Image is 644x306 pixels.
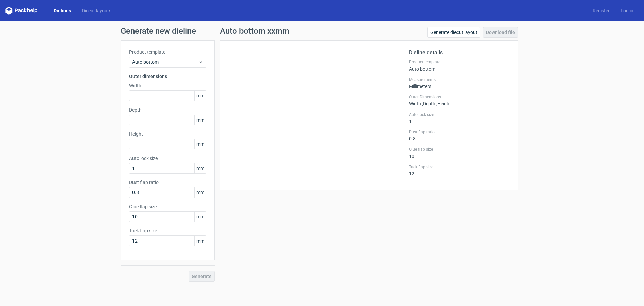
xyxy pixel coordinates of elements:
[76,7,117,14] a: Diecut layouts
[194,212,206,222] span: mm
[194,163,206,173] span: mm
[129,179,206,186] label: Dust flap ratio
[121,27,523,35] h1: Generate new dieline
[129,106,206,113] label: Depth
[409,101,422,106] span: Width :
[409,147,509,159] div: 10
[409,164,509,170] label: Tuck flap size
[409,129,509,135] label: Dust flap ratio
[129,155,206,162] label: Auto lock size
[129,73,206,80] h3: Outer dimensions
[129,49,206,55] label: Product template
[129,131,206,137] label: Height
[587,7,615,14] a: Register
[194,236,206,246] span: mm
[409,77,509,82] label: Measurements
[409,59,509,65] label: Product template
[615,7,639,14] a: Log in
[129,82,206,89] label: Width
[129,227,206,234] label: Tuck flap size
[409,59,509,72] div: Auto bottom
[129,203,206,210] label: Glue flap size
[132,59,198,65] span: Auto bottom
[409,147,509,152] label: Glue flap size
[194,139,206,149] span: mm
[436,101,452,106] span: , Height :
[194,187,206,198] span: mm
[194,115,206,125] span: mm
[427,27,480,38] a: Generate diecut layout
[409,129,509,141] div: 0.8
[409,77,509,89] div: Millimeters
[409,49,509,57] h2: Dieline details
[409,164,509,176] div: 12
[409,112,509,124] div: 1
[409,112,509,117] label: Auto lock size
[409,94,509,100] label: Outer Dimensions
[194,91,206,101] span: mm
[48,7,76,14] a: Dielines
[220,27,289,35] h1: Auto bottom xxmm
[422,101,436,106] span: , Depth :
